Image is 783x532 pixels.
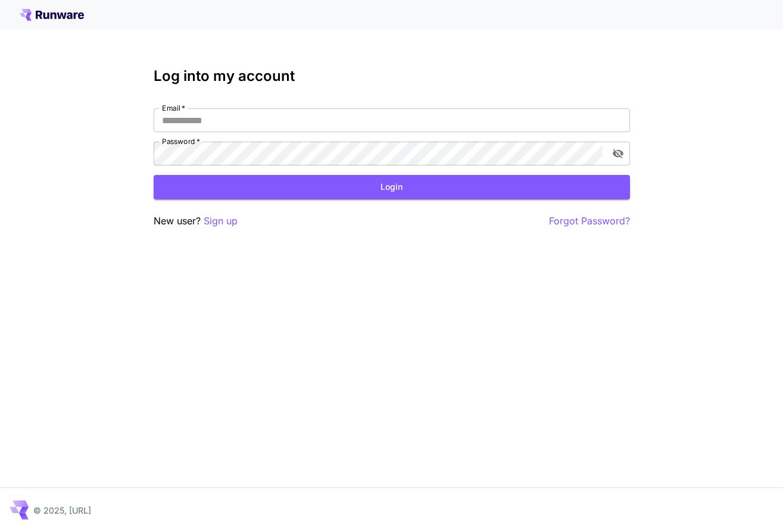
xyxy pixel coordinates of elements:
[607,143,629,164] button: toggle password visibility
[162,103,185,113] label: Email
[33,504,91,517] p: © 2025, [URL]
[154,175,630,199] button: Login
[154,214,238,229] p: New user?
[154,68,630,85] h3: Log into my account
[549,214,630,229] button: Forgot Password?
[162,136,200,146] label: Password
[204,214,238,229] button: Sign up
